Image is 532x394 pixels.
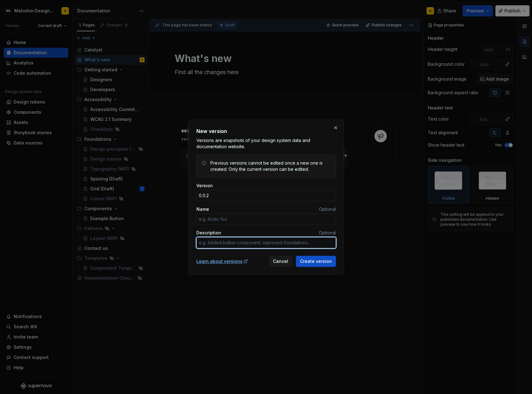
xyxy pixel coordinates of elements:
input: e.g. Arctic fox [196,214,336,225]
button: Cancel [269,256,292,267]
div: Previous versions cannot be edited once a new one is created. Only the current version can be edi... [210,160,331,172]
button: Create version [296,256,336,267]
input: e.g. 0.8.1 [196,190,336,201]
a: Learn about versions [196,258,248,264]
label: Name [196,206,209,212]
label: Version [196,183,213,189]
p: Versions are snapshots of your design system data and documentation website. [196,137,336,150]
span: Create version [300,258,332,264]
span: Optional [319,206,336,212]
h2: New version [196,127,336,135]
span: Optional [319,230,336,235]
span: Cancel [273,258,288,264]
label: Description [196,230,221,236]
